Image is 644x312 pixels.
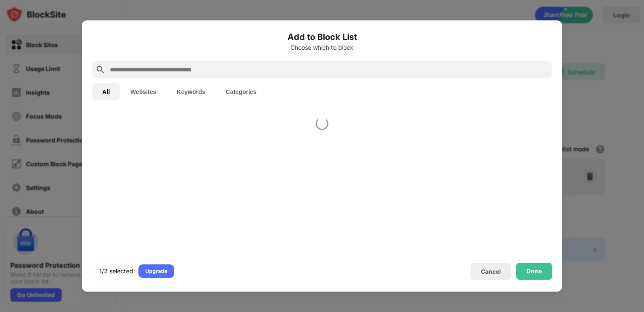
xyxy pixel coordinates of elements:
div: Upgrade [145,267,167,275]
div: Done [526,268,542,275]
button: Websites [120,83,167,100]
div: Choose which to block [92,44,552,51]
button: Keywords [167,83,216,100]
button: Categories [216,83,267,100]
div: Cancel [481,268,501,275]
h6: Add to Block List [92,31,552,43]
button: All [92,83,120,100]
div: 1/2 selected [99,267,133,275]
img: search.svg [95,65,106,75]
